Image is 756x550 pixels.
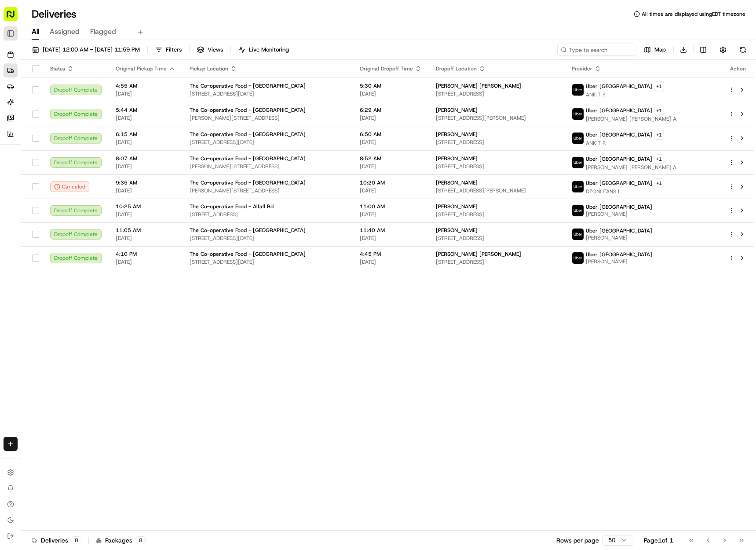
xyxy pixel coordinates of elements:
[436,65,477,72] span: Dropoff Location
[151,44,186,56] button: Filters
[116,139,175,146] span: [DATE]
[50,26,80,37] span: Assigned
[586,234,652,241] span: [PERSON_NAME]
[166,46,182,54] span: Filters
[436,131,478,138] span: [PERSON_NAME]
[654,106,664,115] button: +1
[586,140,664,147] span: ANKIT P.
[40,85,144,93] div: Start new chat
[360,65,413,72] span: Original Dropoff Time
[116,155,175,162] span: 8:07 AM
[50,181,89,192] div: Canceled
[9,129,23,146] img: Wisdom Oko
[190,211,346,218] span: [STREET_ADDRESS]
[436,90,558,97] span: [STREET_ADDRESS]
[654,154,664,164] button: +1
[190,65,228,72] span: Pickup Location
[9,9,26,27] img: Nash
[116,235,175,242] span: [DATE]
[40,93,121,100] div: We're available if you need us!
[249,46,289,54] span: Live Monitoring
[116,163,175,170] span: [DATE]
[5,194,71,210] a: 📗Knowledge Base
[586,131,652,138] span: Uber [GEOGRAPHIC_DATA]
[654,46,666,54] span: Map
[436,203,478,210] span: [PERSON_NAME]
[360,163,422,170] span: [DATE]
[586,251,652,258] span: Uber [GEOGRAPHIC_DATA]
[360,235,422,242] span: [DATE]
[436,114,558,122] span: [STREET_ADDRESS][PERSON_NAME]
[586,91,664,98] span: ANKIT P.
[73,161,76,168] span: •
[116,82,175,89] span: 4:55 AM
[572,181,584,192] img: uber-new-logo.jpeg
[586,180,652,187] span: Uber [GEOGRAPHIC_DATA]
[586,203,652,210] span: Uber [GEOGRAPHIC_DATA]
[557,44,636,56] input: Type to search
[9,152,23,166] img: Gabrielle LeFevre
[360,227,422,234] span: 11:40 AM
[150,87,160,98] button: Start new chat
[436,107,478,114] span: [PERSON_NAME]
[436,211,558,218] span: [STREET_ADDRESS]
[586,107,652,114] span: Uber [GEOGRAPHIC_DATA]
[96,536,146,545] div: Packages
[360,187,422,194] span: [DATE]
[360,107,422,114] span: 6:29 AM
[190,107,306,114] span: The Co-operative Food - [GEOGRAPHIC_DATA]
[737,44,749,56] button: Refresh
[436,235,558,242] span: [STREET_ADDRESS]
[360,251,422,258] span: 4:45 PM
[436,155,478,162] span: [PERSON_NAME]
[234,44,293,56] button: Live Monitoring
[9,36,160,50] p: Welcome 👋
[116,227,175,234] span: 11:05 AM
[32,7,77,21] h1: Deliveries
[18,197,67,206] span: Knowledge Base
[62,218,106,225] a: Powered byPylon
[572,252,584,264] img: uber-new-logo.jpeg
[586,155,652,162] span: Uber [GEOGRAPHIC_DATA]
[190,179,306,186] span: The Co-operative Food - [GEOGRAPHIC_DATA]
[116,114,175,122] span: [DATE]
[190,82,306,89] span: The Co-operative Food - [GEOGRAPHIC_DATA]
[116,251,175,258] span: 4:10 PM
[436,82,521,89] span: [PERSON_NAME] [PERSON_NAME]
[208,46,223,54] span: Views
[43,46,140,54] span: [DATE] 12:00 AM - [DATE] 11:59 PM
[190,251,306,258] span: The Co-operative Food - [GEOGRAPHIC_DATA]
[116,90,175,97] span: [DATE]
[572,205,584,216] img: uber-new-logo.jpeg
[654,178,664,188] button: +1
[436,179,478,186] span: [PERSON_NAME]
[729,65,747,72] div: Action
[436,258,558,266] span: [STREET_ADDRESS]
[572,133,584,144] img: uber-new-logo.jpeg
[190,139,346,146] span: [STREET_ADDRESS][DATE]
[360,211,422,218] span: [DATE]
[572,84,584,96] img: uber-new-logo.jpeg
[116,65,167,72] span: Original Pickup Time
[71,194,145,210] a: 💻API Documentation
[654,130,664,140] button: +1
[360,155,422,162] span: 8:52 AM
[193,44,227,56] button: Views
[586,83,652,90] span: Uber [GEOGRAPHIC_DATA]
[644,536,673,545] div: Page 1 of 1
[32,536,81,545] div: Deliveries
[360,82,422,89] span: 5:30 AM
[360,90,422,97] span: [DATE]
[100,137,118,144] span: [DATE]
[586,164,678,171] span: [PERSON_NAME] [PERSON_NAME] A.
[116,187,175,194] span: [DATE]
[190,131,306,138] span: The Co-operative Food - [GEOGRAPHIC_DATA]
[190,155,306,162] span: The Co-operative Food - [GEOGRAPHIC_DATA]
[116,211,175,218] span: [DATE]
[436,139,558,146] span: [STREET_ADDRESS]
[586,258,652,265] span: [PERSON_NAME]
[28,44,144,56] button: [DATE] 12:00 AM - [DATE] 11:59 PM
[360,258,422,266] span: [DATE]
[640,44,670,56] button: Map
[95,137,99,144] span: •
